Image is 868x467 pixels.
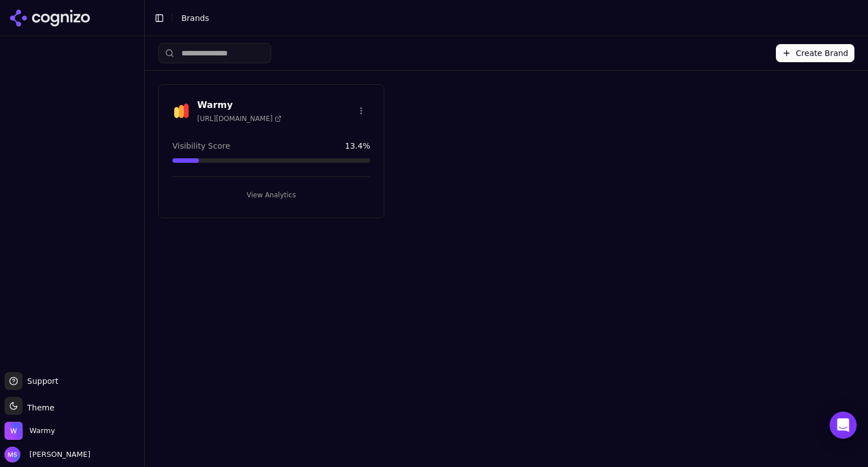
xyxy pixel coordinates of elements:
div: Open Intercom Messenger [830,412,857,439]
span: Visibility Score [172,140,230,152]
button: Open organization switcher [5,422,55,440]
img: Warmy [5,422,23,440]
img: Warmy [172,102,190,120]
span: [URL][DOMAIN_NAME] [197,114,281,123]
span: Support [23,375,58,387]
img: Maria Sanchez [5,447,20,462]
span: 13.4 % [345,140,370,152]
span: Brands [181,14,209,23]
h3: Warmy [197,98,281,112]
span: Theme [23,403,54,412]
span: Warmy [29,426,55,436]
span: [PERSON_NAME] [25,449,90,460]
button: Create Brand [776,44,854,62]
button: View Analytics [172,186,370,204]
nav: breadcrumb [181,12,836,24]
button: Open user button [5,447,90,462]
